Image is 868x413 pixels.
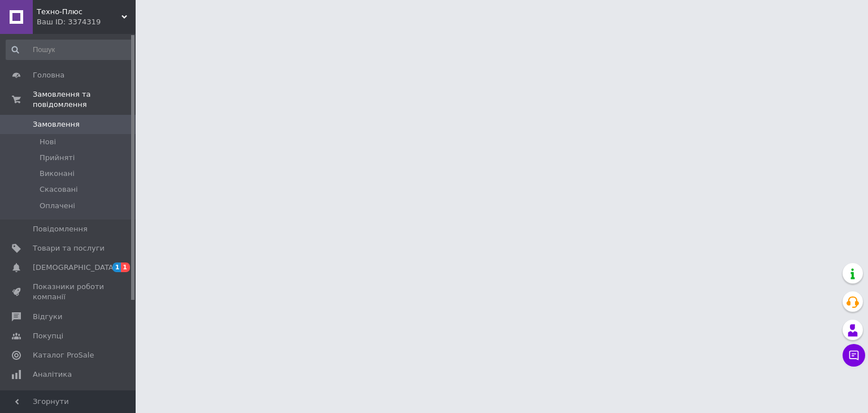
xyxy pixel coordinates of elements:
span: Показники роботи компанії [33,282,105,302]
span: Каталог ProSale [33,350,94,360]
span: Інструменти веб-майстра та SEO [33,389,105,409]
span: Нові [40,137,56,147]
span: Відгуки [33,312,62,322]
span: Аналітика [33,369,72,380]
span: Виконані [40,169,75,179]
input: Пошук [6,40,133,60]
span: 1 [121,263,130,272]
span: Оплачені [40,201,75,211]
span: Скасовані [40,184,78,195]
span: 1 [112,263,121,272]
span: Прийняті [40,153,75,163]
div: Ваш ID: 3374319 [37,17,136,27]
span: [DEMOGRAPHIC_DATA] [33,263,116,273]
span: Головна [33,70,64,80]
span: Техно-Плюс [37,7,121,17]
span: Покупці [33,331,63,341]
span: Замовлення [33,119,80,130]
span: Замовлення та повідомлення [33,89,136,110]
span: Товари та послуги [33,243,105,253]
button: Чат з покупцем [843,344,865,367]
span: Повідомлення [33,224,88,234]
